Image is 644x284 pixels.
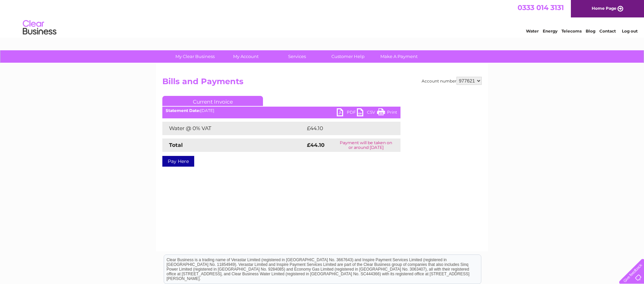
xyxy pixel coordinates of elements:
a: Telecoms [561,29,582,34]
a: Blog [586,29,595,34]
a: Customer Help [320,50,376,63]
td: Water @ 0% VAT [162,122,305,135]
img: logo.png [22,17,57,38]
div: Clear Business is a trading name of Verastar Limited (registered in [GEOGRAPHIC_DATA] No. 3667643... [164,4,481,33]
a: 0333 014 3131 [518,3,564,12]
td: Payment will be taken on or around [DATE] [331,138,400,152]
td: £44.10 [305,122,386,135]
a: Pay Here [162,156,194,167]
a: Current Invoice [162,96,263,106]
a: PDF [337,108,357,118]
a: Services [269,50,325,63]
strong: £44.10 [307,142,325,148]
a: My Clear Business [167,50,223,63]
a: Contact [599,29,616,34]
a: Energy [543,29,557,34]
a: Water [526,29,539,34]
a: My Account [218,50,274,63]
div: Account number [422,77,482,85]
strong: Total [169,142,183,148]
b: Statement Date: [166,108,200,113]
h2: Bills and Payments [162,77,482,90]
a: Print [377,108,397,118]
a: Make A Payment [371,50,427,63]
a: Log out [622,29,638,34]
div: [DATE] [162,108,400,113]
a: CSV [357,108,377,118]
